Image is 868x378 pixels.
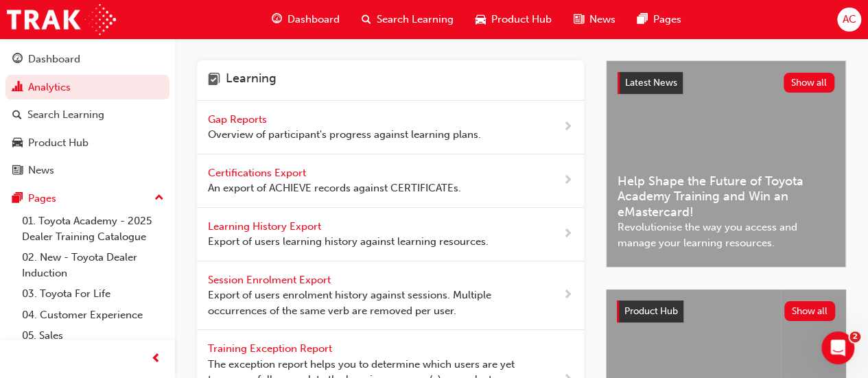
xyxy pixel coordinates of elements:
span: guage-icon [12,54,23,66]
a: 03. Toyota For Life [16,283,169,305]
span: Overview of participant's progress against learning plans. [208,127,481,143]
span: car-icon [476,11,486,28]
div: Search Learning [27,107,104,123]
a: guage-iconDashboard [261,5,351,34]
a: News [5,158,169,183]
a: Learning History Export Export of users learning history against learning resources.next-icon [197,208,584,261]
a: Latest NewsShow all [618,72,834,94]
span: Session Enrolment Export [208,274,333,286]
span: Gap Reports [208,113,270,126]
span: next-icon [563,172,573,189]
a: Product HubShow all [617,300,835,322]
span: prev-icon [151,351,161,368]
iframe: Intercom live chat [821,331,854,364]
span: next-icon [563,226,573,243]
a: Session Enrolment Export Export of users enrolment history against sessions. Multiple occurrences... [197,261,584,331]
span: 2 [849,331,860,342]
a: Analytics [5,75,169,100]
span: Help Shape the Future of Toyota Academy Training and Win an eMastercard! [618,174,834,220]
a: 01. Toyota Academy - 2025 Dealer Training Catalogue [16,211,169,247]
span: Training Exception Report [208,342,335,355]
span: next-icon [563,287,573,304]
span: Export of users enrolment history against sessions. Multiple occurrences of the same verb are rem... [208,287,519,318]
span: Export of users learning history against learning resources. [208,234,489,250]
a: pages-iconPages [626,5,692,34]
a: Certifications Export An export of ACHIEVE records against CERTIFICATEs.next-icon [197,154,584,208]
span: Latest News [625,77,677,88]
span: News [589,12,615,27]
div: Product Hub [28,135,89,151]
a: search-iconSearch Learning [351,5,465,34]
span: pages-icon [12,193,23,205]
a: 05. Sales [16,325,169,346]
a: car-iconProduct Hub [465,5,563,34]
span: guage-icon [272,11,282,28]
button: Pages [5,186,169,211]
span: Revolutionise the way you access and manage your learning resources. [618,220,834,250]
a: Search Learning [5,102,169,128]
div: News [28,163,54,178]
span: Learning History Export [208,220,324,233]
span: learning-icon [208,71,220,89]
span: chart-icon [12,82,23,94]
span: pages-icon [637,11,648,28]
a: news-iconNews [563,5,626,34]
span: search-icon [12,109,22,121]
span: An export of ACHIEVE records against CERTIFICATEs. [208,180,461,196]
span: Pages [653,12,681,27]
h4: Learning [226,71,277,89]
span: news-icon [574,11,584,28]
button: Show all [784,73,835,93]
span: Search Learning [377,12,454,27]
a: Gap Reports Overview of participant's progress against learning plans.next-icon [197,101,584,154]
button: DashboardAnalyticsSearch LearningProduct HubNews [5,44,169,186]
div: Pages [28,191,56,206]
span: Certifications Export [208,167,309,179]
span: car-icon [12,137,23,150]
span: AC [842,12,856,27]
span: news-icon [12,165,23,177]
a: Latest NewsShow allHelp Shape the Future of Toyota Academy Training and Win an eMastercard!Revolu... [606,60,846,268]
span: up-icon [154,189,164,207]
span: Dashboard [288,12,340,27]
a: Dashboard [5,47,169,72]
button: Show all [784,301,836,321]
span: Product Hub [491,12,552,27]
a: 04. Customer Experience [16,305,169,326]
span: search-icon [362,11,371,28]
div: Dashboard [28,51,80,67]
img: Trak [7,4,116,35]
span: next-icon [563,119,573,136]
a: Product Hub [5,130,169,156]
a: 02. New - Toyota Dealer Induction [16,247,169,283]
span: Product Hub [624,305,678,317]
button: AC [837,8,861,32]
